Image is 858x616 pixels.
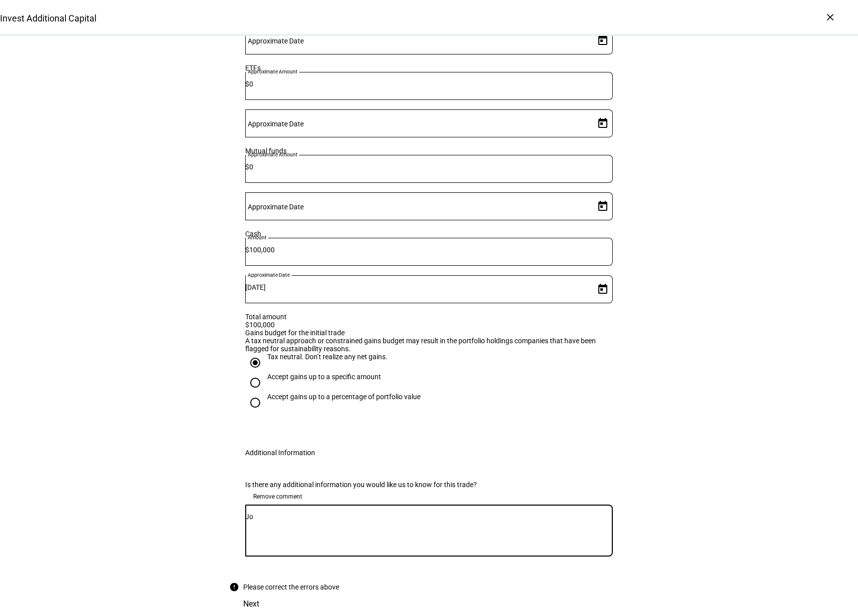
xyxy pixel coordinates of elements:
div: Is there any additional information you would like us to know for this trade? [245,481,613,489]
div: Accept gains up to a specific amount [267,373,381,381]
div: Cash [245,230,613,238]
mat-label: Approximate Amount [248,151,298,157]
button: Open calendar [593,196,613,216]
button: Open calendar [593,113,613,133]
span: $ [245,246,249,254]
span: $ [245,80,249,88]
mat-label: Approximate Date [248,272,290,278]
button: Open calendar [593,30,613,50]
div: Tax neutral. Don’t realize any net gains. [267,353,388,361]
div: Gains budget for the initial trade [245,329,613,337]
div: × [822,9,838,25]
mat-icon: error_outline [229,582,239,592]
button: Open calendar [593,279,613,299]
div: Mutual funds [245,147,613,155]
div: $100,000 [245,321,613,329]
span: Remove comment [253,489,302,505]
div: A tax neutral approach or constrained gains budget may result in the portfolio holdings companies... [245,337,613,353]
mat-label: Approximate Date [248,37,304,45]
button: Remove comment [245,489,310,505]
div: Please correct the errors above [243,583,339,591]
mat-label: Approximate Date [248,203,304,211]
div: ETFs [245,64,613,72]
div: Total amount [245,313,613,321]
div: Additional Information [245,449,315,457]
mat-label: Approximate Amount [248,68,298,74]
span: $ [245,163,249,171]
mat-label: Amount [248,234,267,240]
mat-label: Approximate Date [248,120,304,128]
div: Accept gains up to a percentage of portfolio value [267,393,421,401]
